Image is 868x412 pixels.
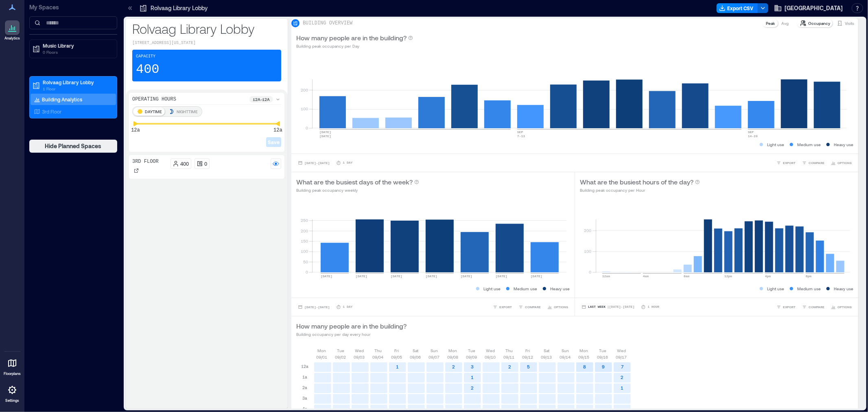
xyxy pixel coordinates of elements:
text: [DATE] [319,130,331,134]
p: Tue [468,347,475,354]
span: COMPARE [809,305,824,309]
p: 1 Hour [647,305,659,309]
button: [GEOGRAPHIC_DATA] [772,2,845,15]
button: EXPORT [775,303,797,311]
button: [DATE]-[DATE] [296,303,331,311]
text: 1 [396,364,399,369]
tspan: 250 [301,218,308,223]
p: 09/04 [373,354,384,360]
a: Settings [2,380,22,405]
p: 1 Day [343,305,352,309]
text: [DATE] [356,274,367,278]
button: [DATE]-[DATE] [296,159,331,167]
tspan: 200 [301,228,308,233]
text: 9 [602,364,605,369]
p: Wed [355,347,364,354]
text: 1 [621,385,624,390]
text: [DATE] [319,134,331,138]
p: Sat [413,347,418,354]
p: Music Library [43,42,111,49]
span: EXPORT [783,160,796,165]
p: My Spaces [29,3,117,11]
p: Analytics [4,36,20,41]
button: OPTIONS [829,303,853,311]
p: Medium use [514,285,537,292]
p: 2a [302,384,307,391]
button: COMPARE [800,303,826,311]
p: How many people are in the building? [296,33,407,43]
span: Save [268,139,280,145]
p: Avg [781,20,789,26]
tspan: 0 [306,125,308,130]
p: Fri [395,347,399,354]
p: Sun [562,347,569,354]
p: NIGHTTIME [177,108,198,115]
text: 12pm [724,274,732,278]
p: 09/10 [485,354,496,360]
text: 12am [602,274,610,278]
text: 4pm [765,274,771,278]
p: Operating Hours [132,96,176,103]
text: 8pm [806,274,812,278]
text: 2 [471,385,474,390]
tspan: 0 [306,270,308,274]
p: 09/03 [354,354,365,360]
p: Floorplans [4,371,21,376]
span: OPTIONS [554,305,568,309]
p: Sun [431,347,438,354]
p: Peak [766,20,775,26]
button: OPTIONS [546,303,570,311]
p: Medium use [797,285,821,292]
span: [DATE] - [DATE] [304,305,330,309]
button: Save [266,137,281,147]
p: 12a [301,363,308,370]
p: 09/09 [466,354,477,360]
text: 2 [509,364,512,369]
text: 2 [453,364,455,369]
p: [STREET_ADDRESS][US_STATE] [132,40,281,46]
p: Light use [767,285,784,292]
span: COMPARE [809,160,824,165]
p: Building occupancy per day every hour [296,331,407,337]
button: COMPARE [800,159,826,167]
button: OPTIONS [829,159,853,167]
p: BUILDING OVERVIEW [303,20,352,26]
span: COMPARE [525,305,541,309]
p: 3a [302,395,307,401]
p: Thu [374,347,382,354]
p: Heavy use [834,141,853,148]
text: [DATE] [496,274,507,278]
p: Thu [505,347,513,354]
p: Rolvaag Library Lobby [43,79,111,85]
text: [DATE] [426,274,437,278]
p: Sat [544,347,549,354]
p: Capacity [136,53,155,60]
text: 7 [621,364,624,369]
p: 4a [302,405,307,412]
p: Settings [5,398,19,403]
p: 09/08 [448,354,459,360]
text: SEP [748,130,754,134]
span: EXPORT [499,305,512,309]
p: Rolvaag Library Lobby [151,4,208,12]
tspan: 100 [301,249,308,254]
p: DAYTIME [145,108,162,115]
p: 09/17 [616,354,627,360]
button: EXPORT [491,303,514,311]
p: What are the busiest hours of the day? [580,177,693,187]
p: Tue [599,347,606,354]
text: 8am [684,274,690,278]
p: Wed [617,347,626,354]
button: COMPARE [517,303,542,311]
text: 4am [643,274,649,278]
button: Export CSV [717,3,758,13]
text: [DATE] [461,274,472,278]
span: OPTIONS [837,305,852,309]
p: What are the busiest days of the week? [296,177,413,187]
p: Building Analytics [42,96,82,103]
text: 7-13 [517,134,525,138]
button: Last Week |[DATE]-[DATE] [580,303,636,311]
p: 1 Floor [43,85,111,92]
text: 3 [471,364,474,369]
p: 1a [302,374,307,380]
